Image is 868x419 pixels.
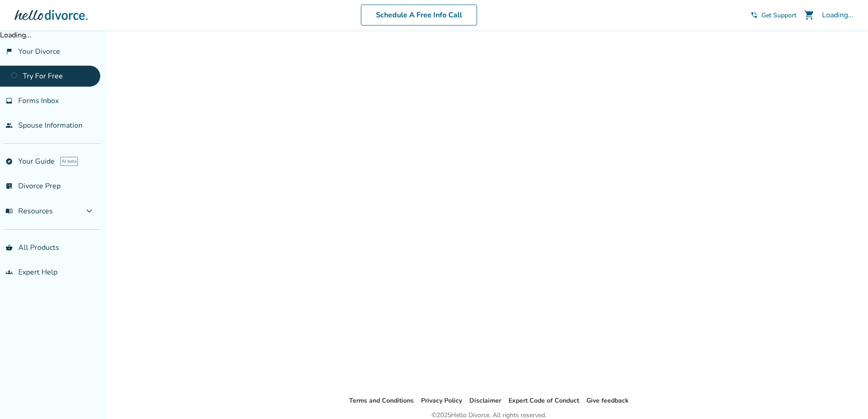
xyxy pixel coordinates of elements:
[508,396,579,405] a: Expert Code of Conduct
[586,395,629,406] li: Give feedback
[5,269,13,276] span: groups
[5,48,13,55] span: flag_2
[5,122,13,129] span: people
[761,11,796,20] span: Get Support
[421,396,462,405] a: Privacy Policy
[469,395,501,406] li: Disclaimer
[5,207,13,215] span: menu_book
[750,11,758,19] span: phone_in_talk
[361,5,477,26] a: Schedule A Free Info Call
[84,206,95,217] span: expand_more
[18,96,59,106] span: Forms Inbox
[822,10,853,20] div: Loading...
[349,396,414,405] a: Terms and Conditions
[5,182,13,190] span: list_alt_check
[750,11,796,20] a: phone_in_talkGet Support
[60,157,78,166] span: AI beta
[5,206,53,216] span: Resources
[5,244,13,251] span: shopping_basket
[5,158,13,165] span: explore
[5,97,13,104] span: inbox
[804,10,815,21] span: shopping_cart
